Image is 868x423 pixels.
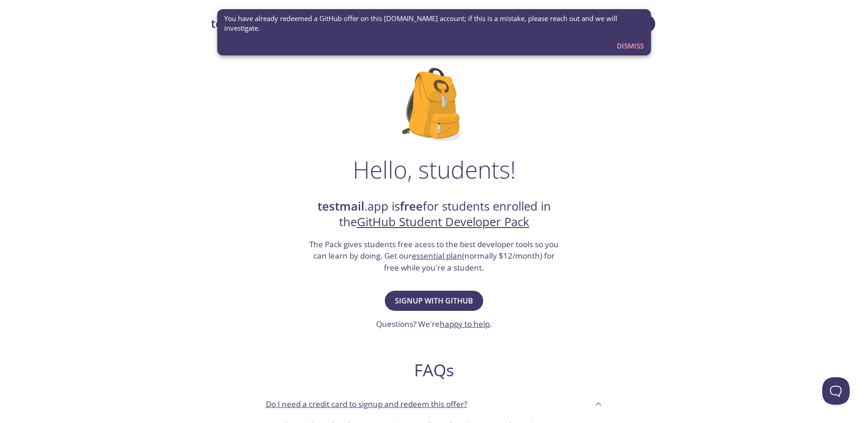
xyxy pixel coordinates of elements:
[308,239,560,274] h3: The Pack gives students free acess to the best developer tools so you can learn by doing. Get our...
[822,377,850,405] iframe: Help Scout Beacon - Open
[308,199,560,230] h2: .app is for students enrolled in the
[259,360,610,380] h2: FAQs
[385,291,483,311] button: Signup with GitHub
[440,319,490,329] a: happy to help
[357,214,529,230] a: GitHub Student Developer Pack
[400,198,423,214] strong: free
[211,16,258,32] strong: testmail
[617,40,644,52] span: Dismiss
[395,294,473,307] span: Signup with GitHub
[224,14,644,33] span: You have already redeemed a GitHub offer on this [DOMAIN_NAME] account; if this is a mistake, ple...
[266,398,467,410] p: Do I need a credit card to signup and redeem this offer?
[402,68,466,141] img: github-student-backpack.png
[211,16,463,32] a: testmail.app
[353,156,516,183] h1: Hello, students!
[613,37,647,54] button: Dismiss
[318,198,364,214] strong: testmail
[412,250,462,261] a: essential plan
[259,391,610,416] div: Do I need a credit card to signup and redeem this offer?
[376,318,492,330] h3: Questions? We're .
